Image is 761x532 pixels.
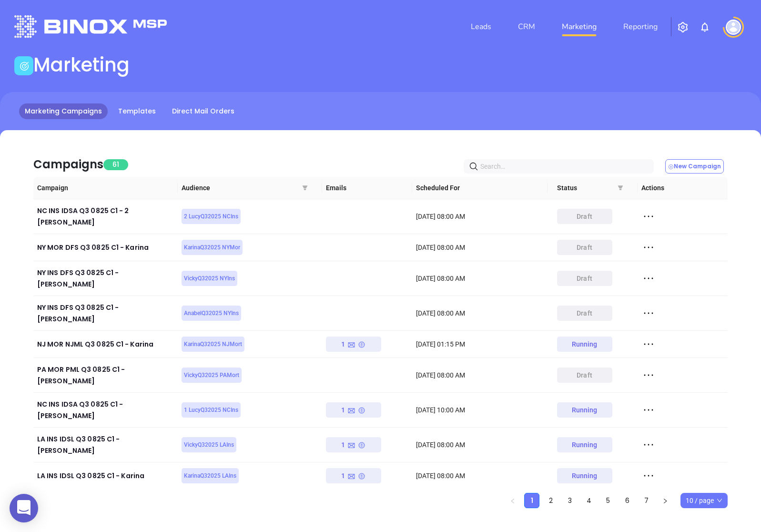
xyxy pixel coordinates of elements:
[620,493,634,508] a: 6
[341,468,365,483] div: 1
[505,493,520,508] button: left
[166,103,240,119] a: Direct Mail Orders
[182,183,318,193] span: Audience
[699,21,710,33] img: iconNotification
[618,185,623,191] span: filter
[558,17,600,36] a: Marketing
[341,437,365,452] div: 1
[572,437,598,452] div: Running
[662,498,668,504] span: right
[416,471,544,481] div: [DATE] 08:00 AM
[480,161,641,172] input: Search…
[677,21,689,33] img: iconSetting
[577,271,592,286] div: draft
[103,159,128,170] span: 61
[557,183,634,193] span: Status
[341,337,365,352] div: 1
[37,205,174,228] div: NC INS IDSA Q3 0825 C1 - 2 [PERSON_NAME]
[544,493,558,508] a: 2
[37,338,174,350] div: NJ MOR NJML Q3 0825 C1 - Karina
[33,177,178,199] th: Campaign
[619,493,635,508] li: 6
[505,493,520,508] li: Previous Page
[184,405,238,415] span: 1 LucyQ32025 NCIns
[416,242,544,253] div: [DATE] 08:00 AM
[37,470,174,481] div: LA INS IDSL Q3 0825 C1 - Karina
[572,468,598,483] div: Running
[14,15,167,38] img: logo
[658,493,673,508] button: right
[112,103,162,119] a: Templates
[467,17,495,36] a: Leads
[33,156,103,173] div: Campaigns
[639,493,653,508] a: 7
[543,493,558,508] li: 2
[302,185,308,191] span: filter
[616,177,625,199] span: filter
[581,493,597,508] li: 4
[726,20,741,35] img: user
[563,493,577,508] a: 3
[341,402,365,418] div: 1
[412,177,548,199] th: Scheduled For
[582,493,596,508] a: 4
[572,337,598,352] div: Running
[577,306,592,321] div: draft
[37,302,174,325] div: NY INS DFS Q3 0825 C1 - [PERSON_NAME]
[416,211,544,222] div: [DATE] 08:00 AM
[19,103,108,119] a: Marketing Campaigns
[577,240,592,255] div: draft
[37,267,174,290] div: NY INS DFS Q3 0825 C1 - [PERSON_NAME]
[600,493,616,508] li: 5
[300,177,310,199] span: filter
[562,493,578,508] li: 3
[416,370,544,380] div: [DATE] 08:00 AM
[37,364,174,387] div: PA MOR PML Q3 0825 C1 - [PERSON_NAME]
[619,17,661,36] a: Reporting
[184,308,239,318] span: AnabelQ32025 NYIns
[184,471,236,481] span: KarinaQ32025 LAIns
[37,433,174,456] div: LA INS IDSL Q3 0825 C1 - [PERSON_NAME]
[514,17,539,36] a: CRM
[416,405,544,415] div: [DATE] 10:00 AM
[33,53,130,76] h1: Marketing
[665,159,724,174] button: New Campaign
[416,440,544,450] div: [DATE] 08:00 AM
[184,370,239,380] span: VickyQ32025 PAMort
[416,308,544,318] div: [DATE] 08:00 AM
[572,402,598,418] div: Running
[601,493,615,508] a: 5
[416,273,544,284] div: [DATE] 08:00 AM
[524,493,539,508] li: 1
[184,242,240,253] span: KarinaQ32025 NYMor
[639,493,654,508] li: 7
[680,493,728,508] div: Page Size
[322,177,412,199] th: Emails
[184,211,238,222] span: 2 LucyQ32025 NCIns
[37,242,174,253] div: NY MOR DFS Q3 0825 C1 - Karina
[184,273,235,284] span: VickyQ32025 NYIns
[658,493,673,508] li: Next Page
[577,209,592,224] div: draft
[184,339,242,349] span: KarinaQ32025 NJMort
[577,368,592,383] div: draft
[510,498,516,504] span: left
[525,493,539,508] a: 1
[638,177,728,199] th: Actions
[184,440,234,450] span: VickyQ32025 LAIns
[416,339,544,349] div: [DATE] 01:15 PM
[37,399,174,421] div: NC INS IDSA Q3 0825 C1 - [PERSON_NAME]
[686,493,722,508] span: 10 / page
